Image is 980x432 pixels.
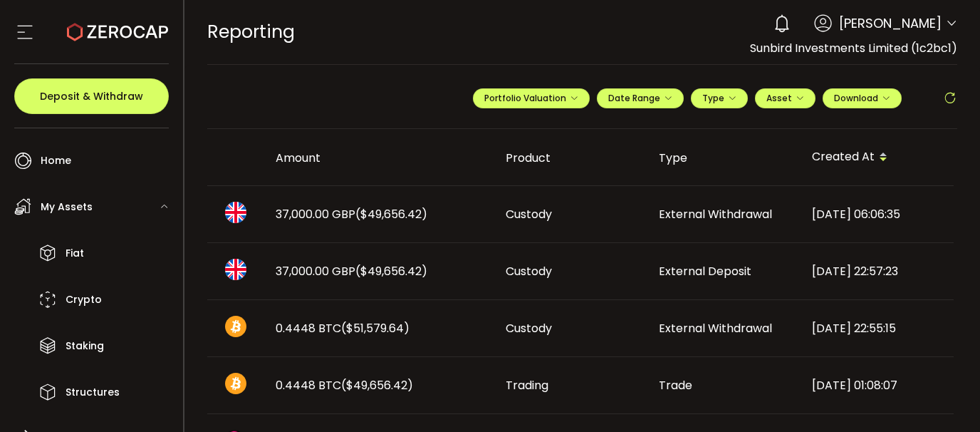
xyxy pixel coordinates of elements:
[834,92,890,104] span: Download
[225,202,246,223] img: gbp_portfolio.svg
[66,289,102,310] span: Crypto
[755,88,815,108] button: Asset
[341,377,413,394] span: ($49,656.42)
[766,92,792,104] span: Asset
[823,88,902,108] button: Download
[801,320,954,336] div: [DATE] 22:55:15
[801,377,954,394] div: [DATE] 01:08:07
[750,40,957,56] span: Sunbird Investments Limited (1c2bc1)
[41,197,93,217] span: My Assets
[659,206,772,222] span: External Withdrawal
[801,145,954,170] div: Created At
[484,92,578,104] span: Portfolio Valuation
[659,263,751,279] span: External Deposit
[801,206,954,222] div: [DATE] 06:06:35
[225,259,246,280] img: gbp_portfolio.svg
[341,320,410,336] span: ($51,579.64)
[597,88,684,108] button: Date Range
[608,92,672,104] span: Date Range
[659,377,692,394] span: Trade
[659,320,772,336] span: External Withdrawal
[506,263,552,279] span: Custody
[276,263,427,279] span: 37,000.00 GBP
[66,336,104,356] span: Staking
[225,316,246,337] img: btc_portfolio.svg
[702,92,736,104] span: Type
[264,150,494,166] div: Amount
[691,88,748,108] button: Type
[839,14,942,33] span: [PERSON_NAME]
[14,78,169,114] button: Deposit & Withdraw
[801,263,954,279] div: [DATE] 22:57:23
[647,150,801,166] div: Type
[473,88,590,108] button: Portfolio Valuation
[355,206,427,222] span: ($49,656.42)
[276,206,427,222] span: 37,000.00 GBP
[66,243,84,264] span: Fiat
[276,320,410,336] span: 0.4448 BTC
[506,377,548,394] span: Trading
[815,278,980,432] iframe: Chat Widget
[506,320,552,336] span: Custody
[41,150,71,171] span: Home
[40,91,143,101] span: Deposit & Withdraw
[506,206,552,222] span: Custody
[225,373,246,394] img: btc_portfolio.svg
[355,263,427,279] span: ($49,656.42)
[494,150,647,166] div: Product
[66,382,120,403] span: Structures
[276,377,413,394] span: 0.4448 BTC
[207,19,295,44] span: Reporting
